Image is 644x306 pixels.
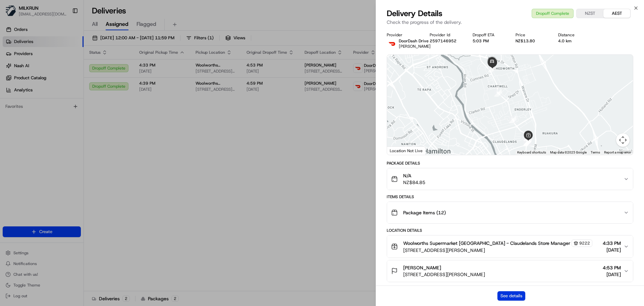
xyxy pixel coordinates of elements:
button: See details [497,291,525,301]
div: 4.0 km [558,38,590,44]
img: Google [389,146,411,155]
div: 13 [488,65,495,73]
div: 5:03 PM [473,38,505,44]
span: Package Items ( 12 ) [403,209,446,216]
div: Location Not Live [387,146,426,155]
span: Map data ©2025 Google [550,150,587,154]
button: 2597146952 [430,38,457,44]
span: N/A [403,172,425,179]
button: Package Items (12) [387,202,633,223]
div: 11 [509,116,517,123]
div: Price [516,32,548,38]
div: Provider Id [430,32,462,38]
span: 4:53 PM [603,264,621,271]
div: Package Details [387,161,633,166]
button: Woolworths Supermarket [GEOGRAPHIC_DATA] - Claudelands Store Manager9222[STREET_ADDRESS][PERSON_N... [387,235,633,258]
span: [DATE] [603,271,621,278]
span: 4:33 PM [603,240,621,247]
span: Woolworths Supermarket [GEOGRAPHIC_DATA] - Claudelands Store Manager [403,240,570,247]
button: [PERSON_NAME][STREET_ADDRESS][PERSON_NAME]4:53 PM[DATE] [387,260,633,282]
button: NZST [577,9,603,18]
span: [PERSON_NAME] [403,264,441,271]
span: Delivery Details [387,8,442,19]
a: Terms (opens in new tab) [591,150,600,154]
span: [DATE] [603,247,621,253]
a: Report a map error [604,150,631,154]
button: Keyboard shortcuts [517,150,546,155]
button: Map camera controls [616,133,630,147]
div: Dropoff ETA [473,32,505,38]
div: Items Details [387,194,633,200]
span: 9222 [579,241,590,246]
button: AEST [603,9,630,18]
div: 9 [524,138,531,146]
span: [PERSON_NAME] [399,44,431,49]
div: NZ$13.80 [516,38,548,44]
span: [STREET_ADDRESS][PERSON_NAME] [403,247,592,254]
div: Distance [558,32,590,38]
div: Provider [387,32,419,38]
div: Location Details [387,228,633,233]
span: NZ$84.85 [403,179,425,186]
p: Check the progress of the delivery. [387,19,633,26]
div: 5 [524,137,532,145]
div: 8 [524,138,531,145]
span: DoorDash Drive [399,38,429,44]
button: N/ANZ$84.85 [387,168,633,190]
span: [STREET_ADDRESS][PERSON_NAME] [403,271,485,278]
img: doordash_logo_v2.png [387,38,397,49]
div: 12 [494,89,502,97]
div: 1 [523,139,531,146]
a: Open this area in Google Maps (opens a new window) [389,146,411,155]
